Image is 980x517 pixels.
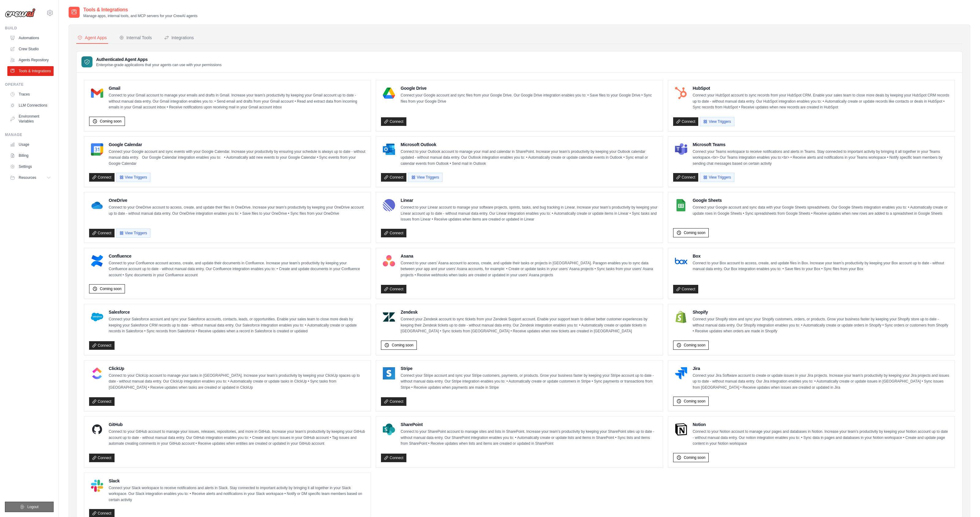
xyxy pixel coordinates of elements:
a: Automations [7,33,54,43]
img: ClickUp Logo [91,367,103,379]
p: Connect to your Gmail account to manage your emails and drafts in Gmail. Increase your team’s pro... [109,92,366,111]
h4: Slack [109,478,366,484]
a: Connect [89,397,115,406]
button: Agent Apps [76,32,108,44]
h4: GitHub [109,421,366,428]
img: SharePoint Logo [383,423,395,436]
img: Notion Logo [675,423,687,436]
a: Settings [7,162,54,172]
h4: SharePoint [401,421,658,428]
span: Coming soon [684,230,706,235]
img: Asana Logo [383,255,395,267]
a: Connect [381,285,406,293]
a: Connect [89,229,115,237]
p: Connect to your users’ Asana account to access, create, and update their tasks or projects in [GE... [401,260,658,278]
span: Resources [19,175,36,180]
p: Connect to your ClickUp account to manage your tasks in [GEOGRAPHIC_DATA]. Increase your team’s p... [109,373,366,391]
button: View Triggers [116,228,150,238]
a: Connect [89,454,115,462]
h4: Box [693,253,950,259]
img: Salesforce Logo [91,311,103,323]
p: Connect your Google account and sync events with your Google Calendar. Increase your productivity... [109,149,366,167]
div: Internal Tools [119,35,152,41]
img: OneDrive Logo [91,199,103,211]
img: Google Calendar Logo [91,143,103,156]
span: Coming soon [684,399,706,404]
a: Tools & Integrations [7,66,54,76]
h4: Google Sheets [693,197,950,203]
span: Coming soon [684,343,706,348]
img: Logo [5,8,36,17]
h4: Microsoft Teams [693,142,950,148]
h4: Asana [401,253,658,259]
div: Agent Apps [77,35,107,41]
img: Gmail Logo [91,87,103,99]
span: Coming soon [100,286,122,291]
h4: Jira [693,365,950,372]
img: GitHub Logo [91,423,103,436]
p: Connect your Salesforce account and sync your Salesforce accounts, contacts, leads, or opportunit... [109,316,366,334]
img: Google Drive Logo [383,87,395,99]
h4: Confluence [109,253,366,259]
a: Environment Variables [7,111,54,126]
a: Connect [381,454,406,462]
img: Linear Logo [383,199,395,211]
button: Integrations [163,32,195,44]
h4: OneDrive [109,197,366,203]
div: Operate [5,82,54,87]
p: Connect to your OneDrive account to access, create, and update their files in OneDrive. Increase ... [109,205,366,217]
h4: Google Drive [401,85,658,91]
a: Traces [7,89,54,99]
img: Box Logo [675,255,687,267]
p: Connect your Stripe account and sync your Stripe customers, payments, or products. Grow your busi... [401,373,658,391]
p: Connect to your SharePoint account to manage sites and lists in SharePoint. Increase your team’s ... [401,429,658,447]
h4: Salesforce [109,309,366,315]
h4: Zendesk [401,309,658,315]
a: LLM Connections [7,100,54,110]
a: Crew Studio [7,44,54,54]
p: Connect your Teams workspace to receive notifications and alerts in Teams. Stay connected to impo... [693,149,950,167]
a: Connect [673,285,699,293]
h4: Google Calendar [109,142,366,148]
img: Google Sheets Logo [675,199,687,211]
p: Connect your Jira Software account to create or update issues in your Jira projects. Increase you... [693,373,950,391]
button: View Triggers [408,173,442,182]
button: Resources [7,173,54,183]
a: Connect [89,341,115,350]
p: Connect to your Confluence account access, create, and update their documents in Confluence. Incr... [109,260,366,278]
a: Connect [673,117,699,126]
h4: Gmail [109,85,366,91]
a: Connect [89,173,115,182]
p: Connect your Google account and sync files from your Google Drive. Our Google Drive integration e... [401,92,658,104]
button: View Triggers [700,117,734,126]
h4: Stripe [401,365,658,372]
p: Connect your HubSpot account to sync records from your HubSpot CRM. Enable your sales team to clo... [693,92,950,111]
img: Microsoft Outlook Logo [383,143,395,156]
h4: HubSpot [693,85,950,91]
a: Connect [381,229,406,237]
span: Logout [27,504,39,509]
p: Connect to your Notion account to manage your pages and databases in Notion. Increase your team’s... [693,429,950,447]
div: Build [5,26,54,31]
a: Billing [7,151,54,160]
p: Connect your Google account and sync data with your Google Sheets spreadsheets. Our Google Sheets... [693,205,950,217]
a: Connect [381,117,406,126]
h4: Microsoft Outlook [401,142,658,148]
p: Enterprise-grade applications that your agents can use with your permissions [96,62,222,67]
a: Connect [673,173,699,182]
a: Connect [381,173,406,182]
button: Logout [5,502,54,512]
span: Coming soon [392,343,413,348]
a: Agents Repository [7,55,54,65]
h4: Notion [693,421,950,428]
img: Stripe Logo [383,367,395,379]
img: Shopify Logo [675,311,687,323]
img: Confluence Logo [91,255,103,267]
p: Connect to your Box account to access, create, and update files in Box. Increase your team’s prod... [693,260,950,272]
div: Integrations [164,35,194,41]
span: Coming soon [684,455,706,460]
iframe: Chat Widget [949,488,980,517]
button: Internal Tools [118,32,153,44]
button: View Triggers [700,173,734,182]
